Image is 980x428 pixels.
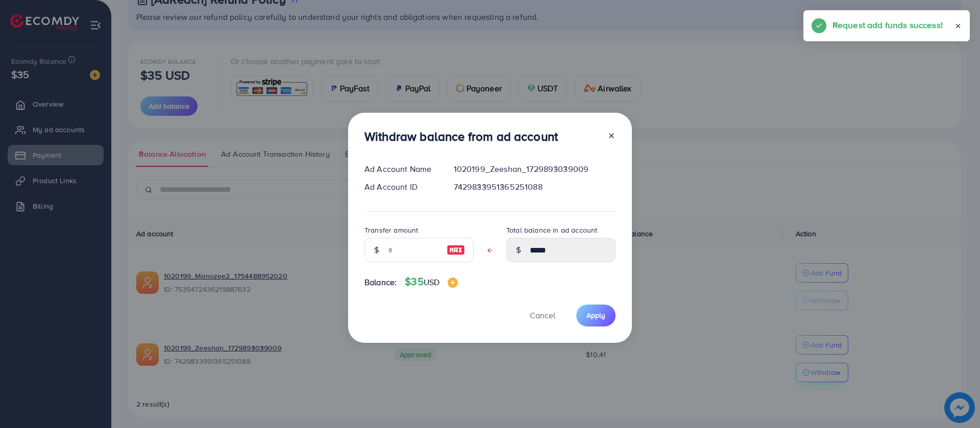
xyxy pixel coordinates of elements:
[356,181,446,193] div: Ad Account ID
[832,18,943,32] h5: Request add funds success!
[448,278,458,288] img: image
[364,276,397,288] span: Balance:
[405,275,458,288] h4: $35
[586,310,605,320] span: Apply
[517,305,568,326] button: Cancel
[424,276,439,288] span: USD
[530,310,555,321] span: Cancel
[446,181,624,193] div: 7429833951365251088
[506,225,597,235] label: Total balance in ad account
[447,244,465,256] img: image
[364,225,418,235] label: Transfer amount
[576,305,616,326] button: Apply
[364,129,558,144] h3: Withdraw balance from ad account
[446,163,624,175] div: 1020199_Zeeshan_1729893039009
[356,163,446,175] div: Ad Account Name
